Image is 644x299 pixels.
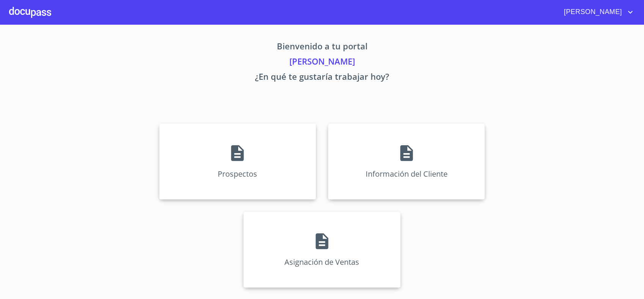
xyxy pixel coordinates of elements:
span: [PERSON_NAME] [558,6,626,18]
p: [PERSON_NAME] [88,55,556,70]
p: Información del Cliente [366,169,448,179]
p: Bienvenido a tu portal [88,40,556,55]
p: Asignación de Ventas [284,257,359,267]
button: account of current user [558,6,635,18]
p: Prospectos [218,169,257,179]
p: ¿En qué te gustaría trabajar hoy? [88,70,556,85]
